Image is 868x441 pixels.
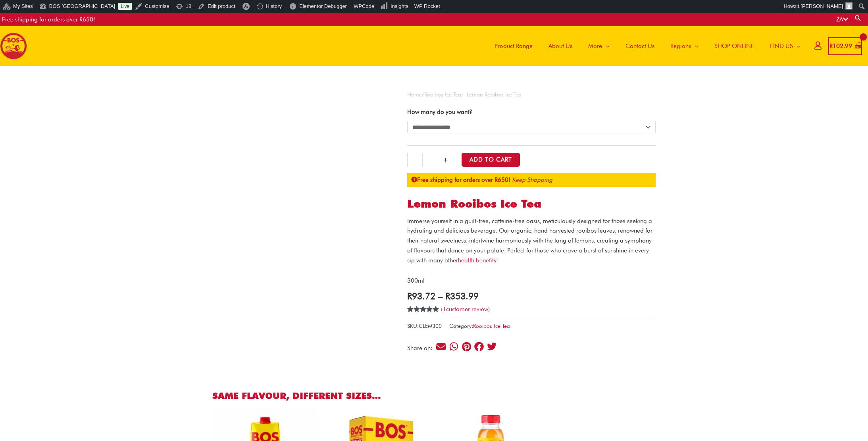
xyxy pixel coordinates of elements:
span: Regions [670,34,691,58]
div: Share on email [436,341,447,352]
span: [PERSON_NAME] [801,3,843,9]
p: Immerse yourself in a guilt-free, caffeine-free oasis, meticulously designed for those seeking a ... [407,216,656,266]
span: About Us [549,34,572,58]
a: Live [118,3,132,10]
nav: Breadcrumb [407,90,656,100]
div: Share on twitter [487,341,497,352]
div: Free shipping for orders over R650! [2,13,95,26]
a: Rooibos Ice Tea [473,323,510,329]
span: R [407,291,412,301]
a: - [407,153,422,167]
span: Product Range [495,34,533,58]
a: Keep Shopping [512,176,552,183]
a: More [580,26,618,66]
strong: Free shipping for orders over R650! [411,176,510,183]
bdi: 353.99 [445,291,479,301]
span: Rated out of 5 based on customer rating [407,306,439,339]
div: Share on whatsapp [448,341,459,352]
span: Contact Us [625,34,654,58]
a: (1customer review) [441,306,490,313]
a: Product Range [487,26,541,66]
span: SHOP ONLINE [714,34,754,58]
div: Share on facebook [474,341,485,352]
button: Add to Cart [462,153,520,167]
nav: Site Navigation [481,26,808,66]
label: How many do you want? [407,108,472,116]
a: Rooibos Ice Tea [424,91,461,98]
span: Category: [449,321,510,331]
h2: Same flavour, different sizes… [212,390,656,401]
a: About Us [541,26,580,66]
span: FIND US [770,34,793,58]
span: R [830,42,833,50]
a: ZA [836,16,848,23]
bdi: 102.99 [830,42,852,50]
a: Search button [854,14,862,22]
bdi: 93.72 [407,291,435,301]
a: Home [407,91,422,98]
span: CLEM300 [419,323,442,329]
input: Product quantity [422,153,438,167]
span: 1 [443,306,446,313]
div: Share on pinterest [461,341,472,352]
a: health benefits! [458,257,498,264]
p: 300ml [407,276,656,286]
span: – [438,291,443,301]
a: + [438,153,453,167]
span: SKU: [407,321,442,331]
span: 1 [407,306,410,321]
a: Regions [662,26,706,66]
div: Share on: [407,345,435,351]
span: R [445,291,450,301]
a: Contact Us [618,26,662,66]
a: SHOP ONLINE [706,26,762,66]
span: More [588,34,602,58]
h1: Lemon Rooibos Ice Tea [407,197,656,211]
a: View Shopping Cart, 1 items [828,37,862,55]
